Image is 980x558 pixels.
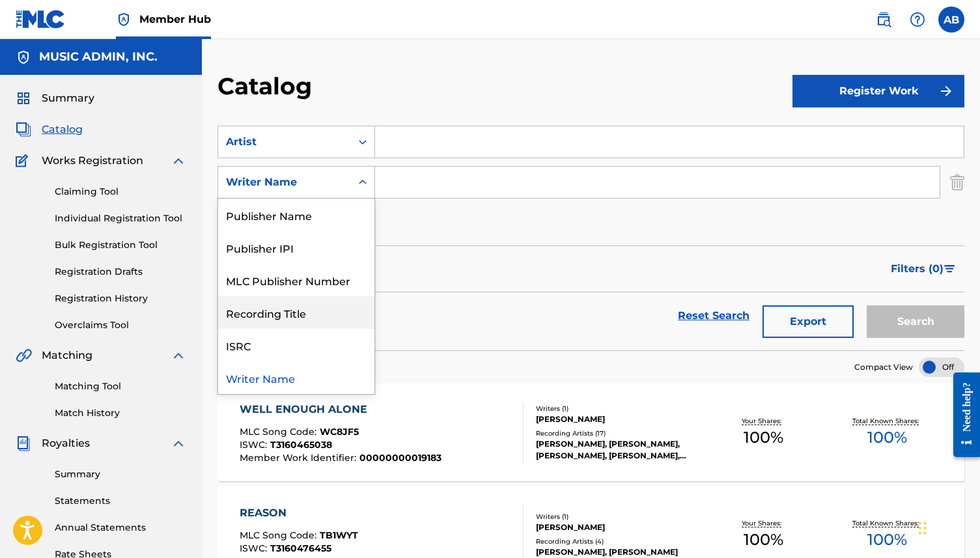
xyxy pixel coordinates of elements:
img: Matching [16,348,32,363]
span: Catalog [42,122,83,137]
img: filter [944,265,955,273]
div: Help [904,7,931,33]
a: Matching Tool [55,380,186,393]
div: User Menu [938,7,964,33]
span: Matching [42,348,92,363]
div: Writer Name [218,361,374,394]
a: SummarySummary [16,91,94,106]
a: Public Search [871,7,897,33]
div: ISRC [218,329,374,361]
img: Accounts [16,49,31,65]
div: Recording Artists ( 17 ) [536,428,701,438]
img: Delete Criterion [950,166,964,199]
span: Member Hub [139,12,211,27]
img: search [876,12,891,27]
span: TB1WYT [320,529,358,541]
span: Royalties [42,436,90,451]
span: Compact View [854,361,913,373]
span: MLC Song Code : [240,529,320,541]
span: 00000000019183 [359,452,441,464]
span: T3160476455 [270,542,331,554]
a: Annual Statements [55,521,186,535]
button: Export [763,305,854,338]
a: WELL ENOUGH ALONEMLC Song Code:WC8JF5ISWC:T3160465038Member Work Identifier:00000000019183Writers... [217,384,964,481]
img: expand [171,153,186,169]
p: Your Shares: [742,518,785,528]
img: f7272a7cc735f4ea7f67.svg [938,83,954,99]
iframe: Resource Center [944,362,980,467]
div: [PERSON_NAME] [536,522,701,533]
a: Match History [55,406,186,420]
div: Writers ( 1 ) [536,512,701,522]
img: Top Rightsholder [116,12,132,27]
p: Total Known Shares: [852,518,922,528]
a: Reset Search [671,301,756,330]
span: ISWC : [240,439,270,451]
div: [PERSON_NAME] [536,413,701,425]
div: [PERSON_NAME], [PERSON_NAME], [PERSON_NAME], [PERSON_NAME], [PERSON_NAME] [536,438,701,462]
img: Summary [16,91,31,106]
p: Total Known Shares: [852,416,922,426]
div: Drag [919,509,927,548]
span: ISWC : [240,542,270,554]
div: Publisher Name [218,199,374,231]
img: Catalog [16,122,31,137]
img: expand [171,348,186,363]
span: T3160465038 [270,439,332,451]
a: Registration History [55,292,186,305]
a: Overclaims Tool [55,318,186,332]
button: Register Work [792,75,964,107]
form: Search Form [217,126,964,350]
div: WELL ENOUGH ALONE [240,402,441,417]
iframe: Chat Widget [915,495,980,558]
div: Artist [226,134,343,150]
span: 100 % [867,528,907,551]
a: Bulk Registration Tool [55,238,186,252]
div: [PERSON_NAME], [PERSON_NAME] [536,546,701,558]
span: Works Registration [42,153,143,169]
div: MLC Publisher Number [218,264,374,296]
span: 100 % [744,426,783,449]
img: expand [171,436,186,451]
div: Writer Name [226,174,343,190]
button: Filters (0) [883,253,964,285]
a: Summary [55,467,186,481]
div: Publisher IPI [218,231,374,264]
span: 100 % [744,528,783,551]
span: Summary [42,91,94,106]
h5: MUSIC ADMIN, INC. [39,49,158,64]
div: Recording Artists ( 4 ) [536,537,701,546]
a: Claiming Tool [55,185,186,199]
a: Individual Registration Tool [55,212,186,225]
div: Recording Title [218,296,374,329]
span: 100 % [867,426,907,449]
a: Registration Drafts [55,265,186,279]
img: MLC Logo [16,10,66,29]
p: Your Shares: [742,416,785,426]
div: Writers ( 1 ) [536,404,701,413]
span: Member Work Identifier : [240,452,359,464]
img: help [910,12,925,27]
h2: Catalog [217,72,318,101]
a: CatalogCatalog [16,122,83,137]
img: Works Registration [16,153,33,169]
span: MLC Song Code : [240,426,320,438]
div: REASON [240,505,358,521]
span: WC8JF5 [320,426,359,438]
img: Royalties [16,436,31,451]
a: Statements [55,494,186,508]
span: Filters ( 0 ) [891,261,944,277]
